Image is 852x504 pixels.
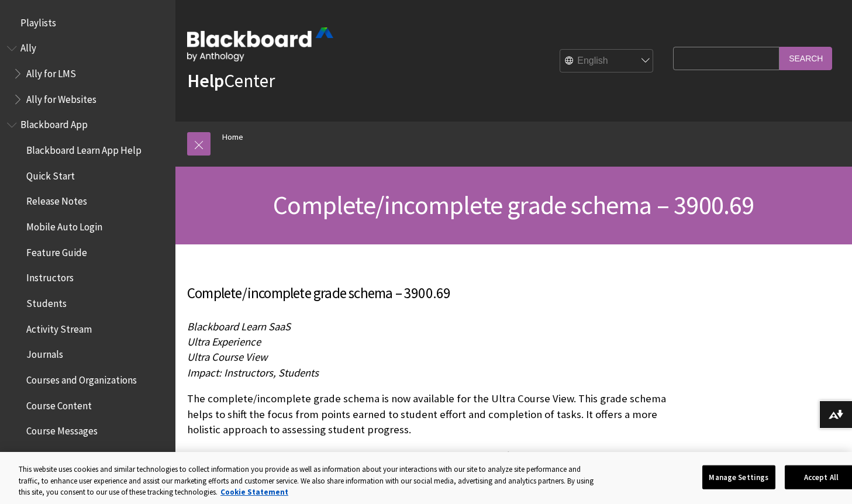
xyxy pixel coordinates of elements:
span: Blackboard App [20,115,88,131]
p: Instructors can select the schema in the settings panel from the section. When a grade is assigne... [187,448,667,495]
span: Offline Content [26,447,91,462]
a: More information about your privacy, opens in a new tab [220,487,288,497]
span: Courses and Organizations [26,370,137,386]
div: This website uses cookies and similar technologies to collect information you provide as well as ... [19,464,596,498]
span: Students [26,294,67,309]
span: Grade using [486,449,540,462]
span: Blackboard Learn App Help [26,140,142,156]
span: Feature Guide [26,243,87,258]
strong: Help [187,69,224,92]
span: Activity Stream [26,319,92,335]
span: Blackboard Learn SaaS Ultra Experience Ultra Course View Impact: Instructors, Students [187,320,319,379]
span: Ally for Websites [26,89,96,105]
img: Blackboard by Anthology [187,27,333,61]
span: Instructors [26,268,74,284]
nav: Book outline for Playlists [7,13,168,33]
input: Search [779,47,832,70]
span: Journals [26,345,63,361]
span: Course Content [26,396,92,412]
span: Release Notes [26,192,87,208]
span: Ally for LMS [26,64,76,80]
span: Playlists [20,13,56,29]
span: Mobile Auto Login [26,217,102,233]
h3: Complete/incomplete grade schema – 3900.69 [187,282,667,305]
span: Course Messages [26,422,98,437]
span: Complete/incomplete grade schema – 3900.69 [273,189,754,221]
a: HelpCenter [187,69,275,92]
nav: Book outline for Anthology Ally Help [7,39,168,109]
span: Ally [20,39,36,54]
button: Manage Settings [702,465,775,489]
p: The complete/incomplete grade schema is now available for the Ultra Course View. This grade schem... [187,391,667,437]
select: Site Language Selector [560,50,654,73]
a: Home [222,130,243,144]
span: Quick Start [26,166,75,182]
